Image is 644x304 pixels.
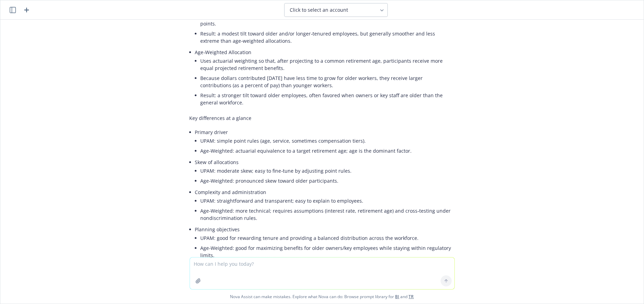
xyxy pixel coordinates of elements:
li: Uses actuarial weighting so that, after projecting to a common retirement age, participants recei... [201,56,455,73]
a: TR [409,294,414,300]
li: Result: a stronger tilt toward older employees, often favored when owners or key staff are older ... [201,90,455,108]
li: UPAM: straightforward and transparent; easy to explain to employees. [201,196,455,206]
li: Age‑Weighted: actuarial equivalence to a target retirement age; age is the dominant factor. [201,146,455,156]
li: Result: a modest tilt toward older and/or longer‑tenured employees, but generally smoother and le... [201,29,455,46]
p: Complexity and administration [195,189,455,196]
p: Age‑Weighted Allocation [195,49,455,56]
li: Age‑Weighted: pronounced skew toward older participants. [201,176,455,186]
span: Nova Assist can make mistakes. Explore what Nova can do: Browse prompt library for and [3,290,641,304]
p: Skew of allocations [195,159,455,166]
p: Key differences at a glance [190,114,455,122]
li: Age‑Weighted: good for maximizing benefits for older owners/key employees while staying within re... [201,243,455,260]
li: The employer’s total profit‑sharing contribution is divided across participants in proportion to ... [201,11,455,29]
button: Click to select an account [284,3,388,17]
li: Age‑Weighted: more technical; requires assumptions (interest rate, retirement age) and cross‑test... [201,206,455,223]
a: BI [395,294,400,300]
li: Because dollars contributed [DATE] have less time to grow for older workers, they receive larger ... [201,73,455,90]
span: Click to select an account [290,7,348,13]
li: UPAM: moderate skew; easy to fine‑tune by adjusting point rules. [201,166,455,176]
li: UPAM: simple point rules (age, service, sometimes compensation tiers). [201,136,455,146]
p: Primary driver [195,129,455,136]
p: Planning objectives [195,226,455,233]
li: UPAM: good for rewarding tenure and providing a balanced distribution across the workforce. [201,233,455,243]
